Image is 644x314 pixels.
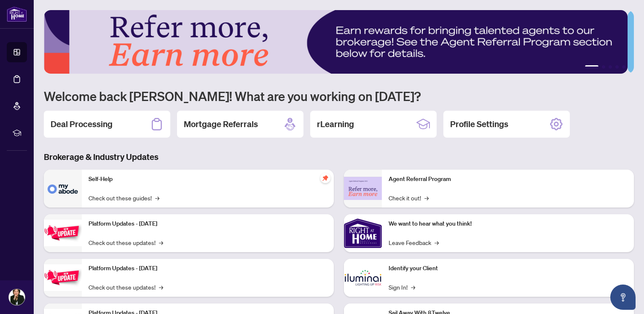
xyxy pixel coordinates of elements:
[89,264,327,273] p: Platform Updates - [DATE]
[424,193,429,202] span: →
[89,282,163,292] a: Check out these updates!→
[89,219,327,229] p: Platform Updates - [DATE]
[159,282,163,292] span: →
[344,259,382,297] img: Identify your Client
[609,65,612,69] button: 3
[435,238,439,247] span: →
[411,282,415,292] span: →
[44,220,82,246] img: Platform Updates - July 21, 2025
[602,65,605,69] button: 2
[389,238,439,247] a: Leave Feedback→
[389,193,429,202] a: Check it out!→
[159,238,163,247] span: →
[89,193,159,202] a: Check out these guides!→
[9,289,25,305] img: Profile Icon
[44,170,82,208] img: Self-Help
[184,118,258,130] h2: Mortgage Referrals
[89,238,163,247] a: Check out these updates!→
[44,264,82,291] img: Platform Updates - July 8, 2025
[344,177,382,200] img: Agent Referral Program
[389,219,627,229] p: We want to hear what you think!
[155,193,159,202] span: →
[389,264,627,273] p: Identify your Client
[320,173,330,183] span: pushpin
[622,65,625,69] button: 5
[44,151,634,163] h3: Brokerage & Industry Updates
[585,65,598,69] button: 1
[610,285,636,310] button: Open asap
[44,10,628,74] img: Slide 0
[389,282,415,292] a: Sign In!→
[389,175,627,184] p: Agent Referral Program
[615,65,619,69] button: 4
[51,118,113,130] h2: Deal Processing
[450,118,508,130] h2: Profile Settings
[44,88,634,104] h1: Welcome back [PERSON_NAME]! What are you working on [DATE]?
[317,118,354,130] h2: rLearning
[344,214,382,252] img: We want to hear what you think!
[7,6,27,22] img: logo
[89,175,327,184] p: Self-Help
